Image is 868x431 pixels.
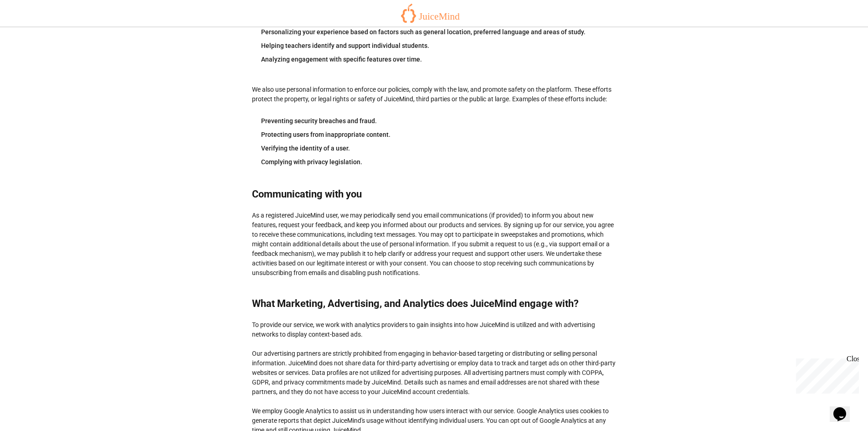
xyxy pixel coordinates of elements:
[261,53,616,66] li: Analyzing engagement with specific features over time.
[261,39,616,52] li: Helping teachers identify and support individual students.
[261,142,616,155] li: Verifying the identity of a user.
[252,211,616,278] div: As a registered JuiceMind user, we may periodically send you email communications (if provided) t...
[261,26,616,38] li: Personalizing your experience based on factors such as general location, preferred language and a...
[401,4,467,23] img: logo-orange.svg
[4,4,63,58] div: Chat with us now!Close
[252,187,616,202] div: Communicating with you
[261,114,616,127] li: Preventing security breaches and fraud.
[252,296,616,311] div: What Marketing, Advertising, and Analytics does JuiceMind engage with?
[261,128,616,141] li: Protecting users from inappropriate content.
[792,355,859,394] iframe: chat widget
[830,395,859,422] iframe: chat widget
[261,156,616,168] li: Complying with privacy legislation.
